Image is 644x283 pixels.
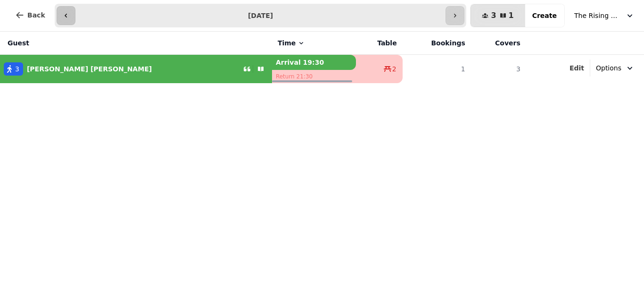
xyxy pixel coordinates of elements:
button: Options [590,60,640,77]
th: Covers [471,32,526,55]
p: Arrival 19:30 [272,55,356,70]
button: Back [8,4,53,26]
th: Bookings [403,32,471,55]
p: Return 21:30 [272,70,356,83]
span: 1 [509,12,514,19]
span: Options [596,63,621,73]
span: Back [27,12,45,18]
button: Edit [570,63,584,73]
th: Table [356,32,403,55]
span: The Rising Sun [574,11,621,20]
span: Create [532,12,557,19]
td: 3 [471,55,526,84]
span: Edit [570,65,584,71]
span: 2 [392,64,396,74]
button: The Rising Sun [569,7,640,24]
button: Create [525,4,564,27]
span: 3 [15,64,19,74]
button: 31 [471,4,525,27]
span: Time [278,38,296,48]
button: Time [278,38,305,48]
td: 1 [403,55,471,84]
span: 3 [491,12,496,19]
p: [PERSON_NAME] [PERSON_NAME] [27,64,152,74]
